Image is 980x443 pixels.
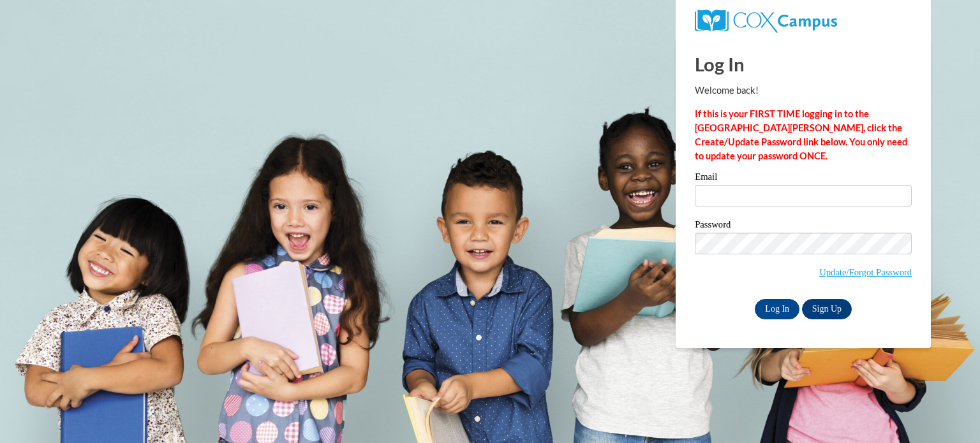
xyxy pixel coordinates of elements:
[695,108,907,161] strong: If this is your FIRST TIME logging in to the [GEOGRAPHIC_DATA][PERSON_NAME], click the Create/Upd...
[695,51,912,77] h1: Log In
[695,15,837,25] a: COX Campus
[755,299,799,319] input: Log In
[695,84,912,98] p: Welcome back!
[819,267,912,277] a: Update/Forgot Password
[695,172,912,185] label: Email
[802,299,852,319] a: Sign Up
[695,220,912,233] label: Password
[695,10,837,33] img: COX Campus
